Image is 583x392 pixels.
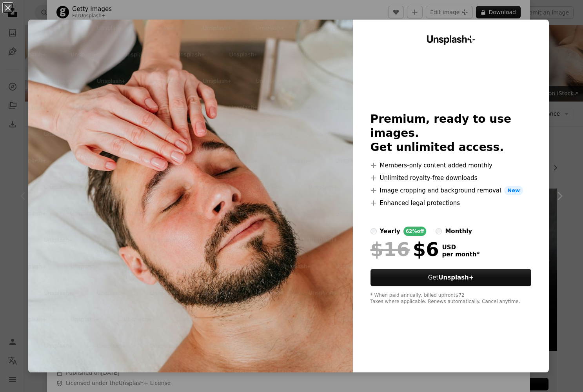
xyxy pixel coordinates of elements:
button: GetUnsplash+ [371,269,532,286]
li: Image cropping and background removal [371,186,532,195]
h2: Premium, ready to use images. Get unlimited access. [371,112,532,154]
strong: Unsplash+ [438,274,474,281]
div: $6 [371,239,439,260]
div: * When paid annually, billed upfront $72 Taxes where applicable. Renews automatically. Cancel any... [371,292,532,305]
span: per month * [442,251,480,258]
div: monthly [445,227,472,236]
input: yearly62%off [371,228,377,234]
li: Members-only content added monthly [371,161,532,170]
li: Enhanced legal protections [371,198,532,208]
div: yearly [380,227,400,236]
span: USD [442,244,480,251]
input: monthly [436,228,442,234]
li: Unlimited royalty-free downloads [371,173,532,183]
span: $16 [371,239,410,260]
span: New [504,186,523,195]
div: 62% off [403,227,427,236]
